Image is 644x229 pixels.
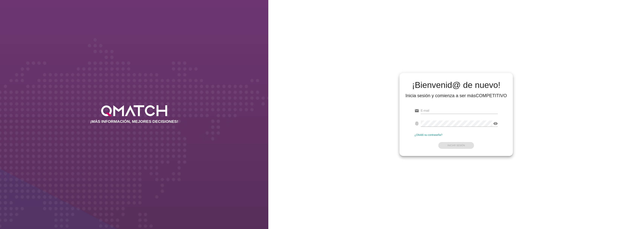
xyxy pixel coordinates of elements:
i: fingerprint [415,121,419,126]
div: Inicia sesión y comienza a ser más [405,93,507,99]
strong: COMPETITIVO [476,93,507,98]
h2: ¡MÁS INFORMACIÓN, MEJORES DECISIONES! [90,119,178,124]
a: ¿Olvidó su contraseña? [415,133,442,136]
input: E-mail [421,108,498,114]
i: email [415,108,419,113]
i: visibility [493,121,498,126]
h2: ¡Bienvenid@ de nuevo! [405,81,507,90]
